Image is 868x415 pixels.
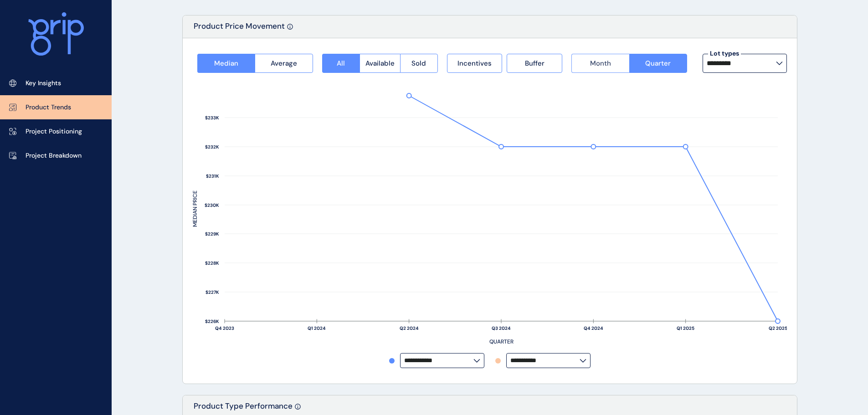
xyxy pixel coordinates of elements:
[337,59,345,68] span: All
[26,103,71,112] p: Product Trends
[197,54,255,73] button: Median
[205,202,219,208] text: $230K
[584,325,603,331] text: Q4 2024
[590,59,611,68] span: Month
[571,54,629,73] button: Month
[322,54,360,73] button: All
[255,54,313,73] button: Average
[205,260,219,266] text: $228K
[360,54,400,73] button: Available
[708,49,741,58] label: Lot types
[365,59,395,68] span: Available
[214,59,238,68] span: Median
[26,79,61,88] p: Key Insights
[645,59,671,68] span: Quarter
[215,325,234,331] text: Q4 2023
[205,289,219,295] text: $227K
[525,59,544,68] span: Buffer
[400,325,419,331] text: Q2 2024
[492,325,511,331] text: Q3 2024
[629,54,687,73] button: Quarter
[205,318,219,324] text: $226K
[308,325,326,331] text: Q1 2024
[769,325,787,331] text: Q2 2025
[191,190,199,227] text: MEDIAN PRICE
[205,115,219,121] text: $233K
[457,59,492,68] span: Incentives
[206,173,219,179] text: $231K
[271,59,297,68] span: Average
[447,54,503,73] button: Incentives
[411,59,426,68] span: Sold
[507,54,562,73] button: Buffer
[489,338,514,345] text: QUARTER
[194,21,285,38] p: Product Price Movement
[205,144,219,150] text: $232K
[205,231,219,237] text: $229K
[26,127,82,136] p: Project Positioning
[26,151,82,160] p: Project Breakdown
[677,325,694,331] text: Q1 2025
[400,54,438,73] button: Sold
